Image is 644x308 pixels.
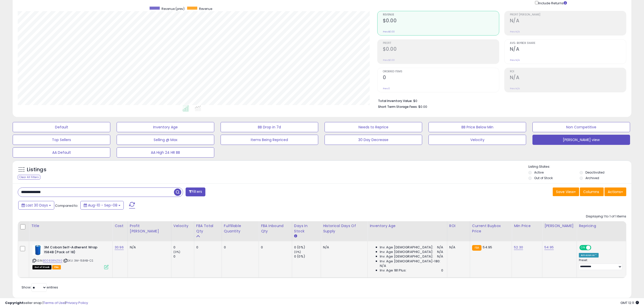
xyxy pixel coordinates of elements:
[510,13,626,16] span: Profit [PERSON_NAME]
[585,176,599,180] label: Archived
[483,245,492,250] span: 54.95
[510,70,626,73] span: ROI
[32,265,51,269] span: All listings that are currently out of stock and unavailable for purchase on Amazon
[591,246,599,250] span: OFF
[294,250,301,254] small: (0%)
[544,245,554,250] a: 54.95
[510,30,520,33] small: Prev: N/A
[5,300,24,305] strong: Copyright
[173,254,194,259] div: 0
[580,246,586,250] span: ON
[173,245,194,250] div: 0
[115,245,124,250] a: 30.96
[437,245,443,250] span: N/A
[18,175,40,180] div: Clear All Filters
[510,42,626,45] span: Avg. Buybox Share
[510,87,520,90] small: Prev: N/A
[378,99,413,103] b: Total Inventory Value:
[380,245,433,250] span: Inv. Age [DEMOGRAPHIC_DATA]:
[437,250,443,254] span: N/A
[117,122,214,132] button: Inventory Age
[383,30,395,33] small: Prev: $0.00
[323,223,365,234] div: Historical Days Of Supply
[224,245,255,250] div: 0
[325,122,422,132] button: Needs to Reprice
[88,203,117,208] span: Aug-10 - Sep-08
[80,201,124,210] button: Aug-10 - Sep-08
[449,223,468,229] div: ROI
[13,147,110,158] button: AA Default
[383,46,499,53] h2: $0.00
[221,122,318,132] button: BB Drop in 7d
[43,300,65,305] a: Terms of Use
[579,253,599,258] div: Amazon AI *
[32,245,109,269] div: ASIN:
[27,166,46,173] h5: Listings
[604,187,626,196] button: Actions
[13,122,110,132] button: Default
[130,245,167,250] div: N/A
[383,18,499,25] h2: $0.00
[544,223,575,229] div: [PERSON_NAME]
[63,259,93,263] span: | SKU: 3M-1584B-CS
[580,187,604,196] button: Columns
[380,254,433,259] span: Inv. Age [DEMOGRAPHIC_DATA]:
[18,201,54,210] button: Last 30 Days
[380,259,440,264] span: Inv. Age [DEMOGRAPHIC_DATA]-180:
[294,234,297,238] small: Days In Stock.
[196,223,220,234] div: FBA Total Qty
[380,268,406,273] span: Inv. Age 181 Plus:
[472,245,481,251] small: FBA
[66,300,88,305] a: Privacy Policy
[441,268,443,273] span: 0
[437,254,443,259] span: N/A
[186,187,205,196] button: Filters
[325,135,422,145] button: 30 Day Decrease
[510,46,626,53] h2: N/A
[117,135,214,145] button: Selling @ Max
[586,214,626,219] div: Displaying 1 to 1 of 1 items
[583,189,599,194] span: Columns
[532,135,630,145] button: [PERSON_NAME] view
[31,223,110,229] div: Title
[380,264,386,268] span: N/A
[510,75,626,81] h2: N/A
[532,122,630,132] button: Non Competitive
[380,250,433,254] span: Inv. Age [DEMOGRAPHIC_DATA]:
[428,135,526,145] button: Velocity
[534,170,544,175] label: Active
[428,122,526,132] button: BB Price Below Min
[52,265,61,269] span: FBA
[585,170,604,175] label: Deactivated
[13,135,110,145] button: Top Sellers
[449,245,466,250] div: N/A
[196,245,218,250] div: 0
[383,59,395,62] small: Prev: $0.00
[510,18,626,25] h2: N/A
[579,259,622,270] div: Preset:
[224,223,257,234] div: Fulfillable Quantity
[261,245,288,250] div: 0
[323,245,364,250] div: N/A
[173,223,192,229] div: Velocity
[383,75,499,81] h2: 0
[418,104,427,109] span: $0.00
[528,164,631,169] p: Listing States:
[579,223,624,229] div: Repricing
[383,70,499,73] span: Ordered Items
[130,223,169,234] div: Profit [PERSON_NAME]
[378,105,418,109] b: Short Term Storage Fees:
[22,285,58,290] span: Show: entries
[514,223,540,229] div: Min Price
[115,223,126,229] div: Cost
[378,97,623,104] li: $0
[620,300,639,305] span: 2025-10-10 12:11 GMT
[294,254,321,259] div: 0 (0%)
[383,87,390,90] small: Prev: 0
[26,203,48,208] span: Last 30 Days
[162,7,185,11] span: Revenue (prev)
[117,147,214,158] button: AA High 24 HR BB
[510,59,520,62] small: Prev: N/A
[514,245,523,250] a: 52.30
[55,203,78,208] span: Compared to:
